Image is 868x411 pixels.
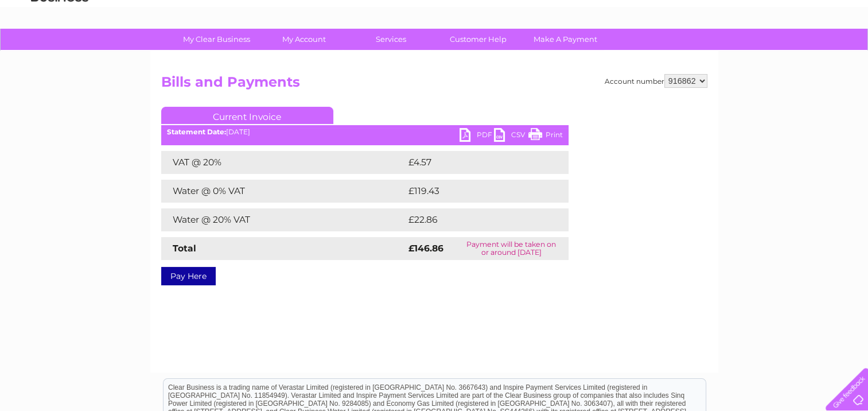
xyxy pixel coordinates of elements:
a: Blog [768,49,785,57]
a: PDF [460,128,494,145]
div: Clear Business is a trading name of Verastar Limited (registered in [GEOGRAPHIC_DATA] No. 3667643... [164,6,706,56]
a: Telecoms [727,49,761,57]
a: Print [528,128,563,145]
td: Water @ 20% VAT [161,208,406,231]
div: [DATE] [161,128,569,136]
a: Energy [695,49,720,57]
a: Current Invoice [161,107,333,124]
h2: Bills and Payments [161,74,707,96]
td: Payment will be taken on or around [DATE] [454,237,569,260]
a: Customer Help [431,29,526,50]
a: Services [344,29,438,50]
a: Contact [792,49,820,57]
a: 0333 014 3131 [652,6,731,20]
div: Account number [605,74,707,88]
a: Log out [830,49,857,57]
a: CSV [494,128,528,145]
td: £22.86 [406,208,546,231]
a: Make A Payment [518,29,613,50]
td: £119.43 [406,180,547,203]
a: Pay Here [161,267,216,285]
td: £4.57 [406,151,542,174]
a: My Clear Business [169,29,264,50]
a: My Account [256,29,351,50]
strong: Total [173,243,196,254]
td: Water @ 0% VAT [161,180,406,203]
td: VAT @ 20% [161,151,406,174]
a: Water [666,49,688,57]
b: Statement Date: [167,127,226,136]
img: logo.png [30,30,89,65]
strong: £146.86 [408,243,443,254]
